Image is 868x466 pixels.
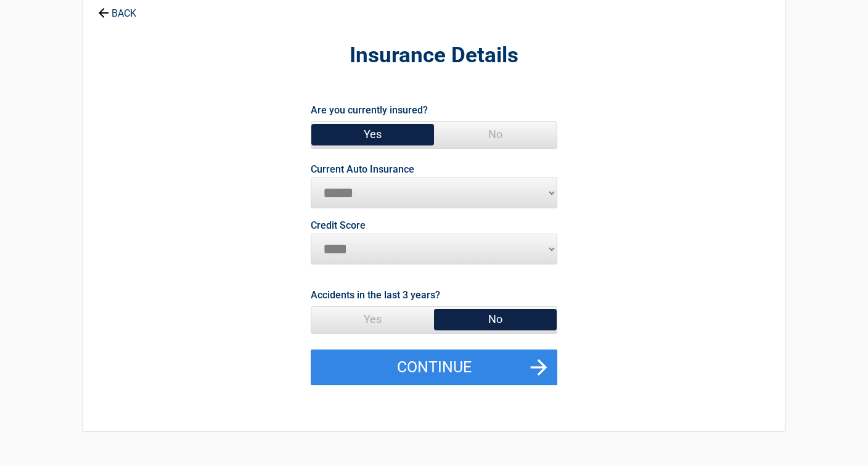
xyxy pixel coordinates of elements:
label: Current Auto Insurance [311,165,414,174]
label: Are you currently insured? [311,102,428,118]
label: Credit Score [311,221,366,231]
span: Yes [311,122,434,147]
span: No [434,122,557,147]
label: Accidents in the last 3 years? [311,287,440,303]
button: Continue [311,349,557,385]
h2: Insurance Details [151,41,717,70]
span: No [434,307,557,332]
span: Yes [311,307,434,332]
